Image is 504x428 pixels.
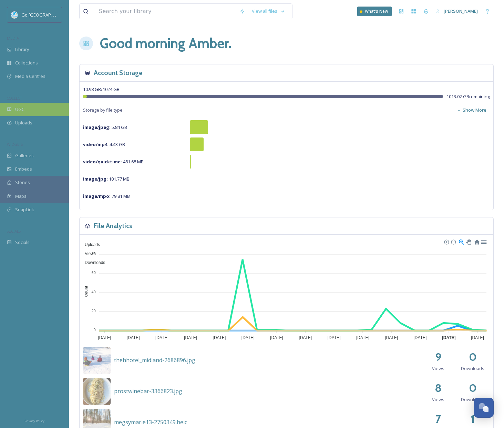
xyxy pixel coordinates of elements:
[328,335,341,340] tspan: [DATE]
[461,365,484,372] span: Downloads
[435,380,442,396] h2: 8
[114,387,182,395] span: prostwinebar-3366823.jpg
[442,335,456,340] tspan: [DATE]
[385,335,398,340] tspan: [DATE]
[114,418,187,426] span: megsymarie13-2750349.heic
[471,411,475,427] h2: 1
[270,335,283,340] tspan: [DATE]
[356,335,369,340] tspan: [DATE]
[127,335,140,340] tspan: [DATE]
[83,159,144,165] span: 481.68 MB
[91,271,95,275] tspan: 60
[91,289,95,294] tspan: 40
[414,335,427,340] tspan: [DATE]
[24,419,44,423] span: Privacy Policy
[100,33,232,54] h1: Good morning Amber .
[83,107,123,113] span: Storage by file type
[83,86,120,92] span: 10.98 GB / 1024 GB
[83,141,125,147] span: 4.43 GB
[451,239,455,244] div: Zoom Out
[432,396,444,403] span: Views
[94,328,96,332] tspan: 0
[84,286,88,297] text: Count
[432,365,444,372] span: Views
[80,242,100,247] span: Uploads
[24,416,44,425] a: Privacy Policy
[444,8,478,14] span: [PERSON_NAME]
[83,141,109,147] strong: video/mp4 :
[357,7,392,16] a: What's New
[471,335,484,340] tspan: [DATE]
[15,46,29,53] span: Library
[15,106,24,113] span: UGC
[83,176,108,182] strong: image/jpg :
[474,398,494,418] button: Open Chat
[469,380,477,396] h2: 0
[21,11,72,18] span: Go [GEOGRAPHIC_DATA]
[7,228,21,234] span: SOCIALS
[213,335,226,340] tspan: [DATE]
[299,335,312,340] tspan: [DATE]
[94,221,132,231] h3: File Analytics
[435,349,441,365] h2: 9
[114,356,195,364] span: thehhotel_midland-2686896.jpg
[83,124,127,130] span: 5.84 GB
[83,176,130,182] span: 101.77 MB
[461,396,484,403] span: Downloads
[83,378,111,405] img: c3779420-4ae3-4067-aebe-3ace1f5b1254.jpg
[11,11,18,18] img: GoGreatLogo_MISkies_RegionalTrails%20%281%29.png
[15,206,34,213] span: SnapLink
[7,35,19,41] span: MEDIA
[184,335,197,340] tspan: [DATE]
[241,335,255,340] tspan: [DATE]
[15,73,45,80] span: Media Centres
[91,309,95,313] tspan: 20
[474,238,480,244] div: Reset Zoom
[432,4,481,18] a: [PERSON_NAME]
[155,335,168,340] tspan: [DATE]
[15,193,27,200] span: Maps
[15,239,30,246] span: Socials
[466,240,470,244] div: Panning
[80,260,105,265] span: Downloads
[458,238,464,244] div: Selection Zoom
[98,335,111,340] tspan: [DATE]
[83,193,111,199] strong: image/mpo :
[15,152,34,159] span: Galleries
[83,193,130,199] span: 79.81 MB
[15,166,32,172] span: Embeds
[15,120,32,126] span: Uploads
[481,238,486,244] div: Menu
[83,347,111,374] img: 709e1b17-0c2f-4387-b1f5-694510e948cc.jpg
[453,103,490,117] button: Show More
[91,252,95,256] tspan: 80
[435,411,441,427] h2: 7
[83,124,111,130] strong: image/jpeg :
[7,95,22,101] span: COLLECT
[469,349,477,365] h2: 0
[15,179,30,186] span: Stories
[248,4,289,18] a: View all files
[446,93,490,100] span: 1013.02 GB remaining
[444,239,449,244] div: Zoom In
[80,251,96,256] span: Views
[94,68,143,78] h3: Account Storage
[83,159,122,165] strong: video/quicktime :
[95,4,236,19] input: Search your library
[15,60,38,66] span: Collections
[7,142,23,147] span: WIDGETS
